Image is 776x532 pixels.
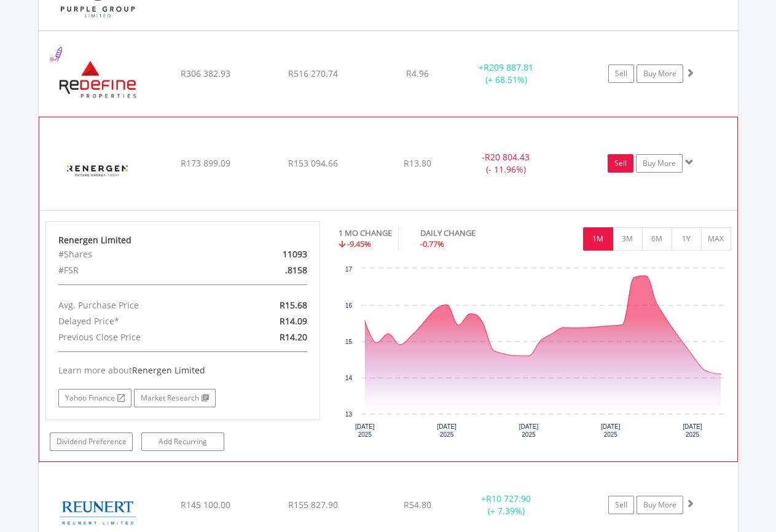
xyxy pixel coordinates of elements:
[460,61,553,86] div: + (+ 68.51%)
[134,389,216,407] a: Market Research
[601,423,621,438] text: [DATE] 2025
[404,157,431,169] span: R13.80
[583,227,613,251] button: 1M
[608,65,634,83] a: Sell
[485,151,530,163] span: R20 804.43
[141,432,224,451] a: Add Recurring
[50,432,133,451] a: Dividend Preference
[288,68,338,79] span: R516 270.74
[701,227,731,251] button: MAX
[288,499,338,510] span: R155 827.90
[608,496,634,514] a: Sell
[288,157,338,169] span: R153 094.66
[58,389,131,407] a: Yahoo Finance
[406,68,429,79] span: R4.96
[608,154,633,173] a: Sell
[355,423,375,438] text: [DATE] 2025
[280,315,307,327] span: R14.09
[345,302,353,309] text: 16
[345,338,353,345] text: 15
[486,493,531,504] span: R10 727.90
[45,47,151,113] img: EQU.ZA.RDF.png
[45,133,151,206] img: EQU.ZA.REN.png
[345,266,353,273] text: 17
[404,499,431,510] span: R54.80
[420,227,519,239] div: DAILY CHANGE
[49,313,227,329] div: Delayed Price*
[345,411,353,418] text: 13
[347,238,371,249] span: -9.45%
[613,227,643,251] button: 3M
[460,493,553,517] div: + (+ 7.39%)
[181,68,230,79] span: R306 382.93
[460,151,552,176] div: - (- 11.96%)
[672,227,702,251] button: 1Y
[49,246,227,262] div: #Shares
[49,329,227,345] div: Previous Close Price
[132,364,205,376] span: Renergen Limited
[49,297,227,313] div: Avg. Purchase Price
[227,246,316,262] div: 11093
[49,262,227,278] div: #FSR
[181,499,230,510] span: R145 100.00
[683,423,702,438] text: [DATE] 2025
[58,364,308,377] div: Learn more about
[420,238,444,249] span: -0.77%
[339,262,731,447] div: Chart. Highcharts interactive chart.
[519,423,539,438] text: [DATE] 2025
[58,234,308,246] div: Renergen Limited
[280,331,307,343] span: R14.20
[642,227,672,251] button: 6M
[181,157,230,169] span: R173 899.09
[637,65,683,83] a: Buy More
[636,154,683,173] a: Buy More
[437,423,457,438] text: [DATE] 2025
[339,262,731,447] svg: Interactive chart
[280,299,307,311] span: R15.68
[227,262,316,278] div: .8158
[345,375,353,381] text: 14
[339,227,392,239] div: 1 MO CHANGE
[637,496,683,514] a: Buy More
[484,61,533,73] span: R209 887.81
